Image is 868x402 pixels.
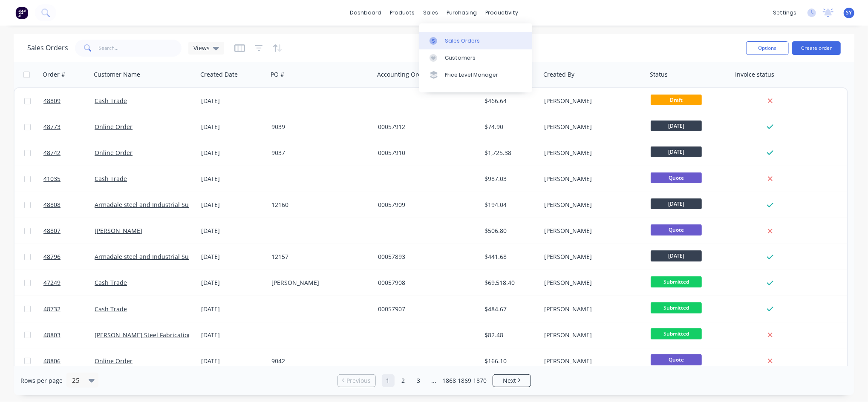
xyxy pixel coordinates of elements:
[43,192,95,218] a: 48808
[428,374,441,387] a: Jump forward
[651,198,702,209] span: [DATE]
[43,114,95,140] a: 48773
[201,97,265,105] div: [DATE]
[271,253,366,261] div: 12157
[459,374,471,387] a: Page 1869
[484,305,535,313] div: $484.67
[443,374,456,387] a: Page 1868
[43,348,95,374] a: 48806
[193,43,210,52] span: Views
[543,70,574,79] div: Created By
[544,253,639,261] div: [PERSON_NAME]
[419,6,442,19] div: sales
[445,71,498,79] div: Price Level Manager
[378,253,473,261] div: 00057893
[544,305,639,313] div: [PERSON_NAME]
[846,9,852,17] span: SY
[27,44,68,52] h1: Sales Orders
[484,201,535,209] div: $194.04
[271,70,284,79] div: PO #
[651,172,702,183] span: Quote
[544,227,639,235] div: [PERSON_NAME]
[346,6,386,19] a: dashboard
[544,97,639,105] div: [PERSON_NAME]
[651,224,702,235] span: Quote
[503,376,516,385] span: Next
[382,374,395,387] a: Page 1 is your current page
[95,331,192,339] a: [PERSON_NAME] Steel Fabrication
[544,357,639,365] div: [PERSON_NAME]
[386,6,419,19] div: products
[99,40,182,57] input: Search...
[95,175,127,183] a: Cash Trade
[200,70,238,79] div: Created Date
[746,41,789,55] button: Options
[651,121,702,131] span: [DATE]
[43,123,61,131] span: 48773
[334,374,534,387] ul: Pagination
[43,305,61,313] span: 48732
[651,95,702,105] span: Draft
[378,149,473,157] div: 00057910
[43,175,61,183] span: 41035
[346,376,371,385] span: Previous
[271,279,366,287] div: [PERSON_NAME]
[412,374,425,387] a: Page 3
[419,32,532,49] a: Sales Orders
[792,41,841,55] button: Create order
[484,253,535,261] div: $441.68
[201,149,265,157] div: [DATE]
[544,279,639,287] div: [PERSON_NAME]
[397,374,410,387] a: Page 2
[484,227,535,235] div: $506.80
[271,123,366,131] div: 9039
[474,374,487,387] a: Page 1870
[95,279,127,287] a: Cash Trade
[419,49,532,66] a: Customers
[201,357,265,365] div: [DATE]
[43,149,61,157] span: 48742
[43,201,61,209] span: 48808
[201,331,265,339] div: [DATE]
[338,376,375,385] a: Previous page
[201,305,265,313] div: [DATE]
[95,97,127,105] a: Cash Trade
[201,227,265,235] div: [DATE]
[43,279,61,287] span: 47249
[377,70,433,79] div: Accounting Order #
[484,175,535,183] div: $987.03
[95,253,206,261] a: Armadale steel and Industrial Supplies
[378,279,473,287] div: 00057908
[43,357,61,365] span: 48806
[445,54,476,62] div: Customers
[442,6,481,19] div: purchasing
[43,270,95,296] a: 47249
[651,250,702,261] span: [DATE]
[651,328,702,339] span: Submitted
[484,149,535,157] div: $1,725.38
[95,227,142,235] a: [PERSON_NAME]
[43,88,95,114] a: 48809
[43,253,61,261] span: 48796
[43,322,95,348] a: 48803
[484,331,535,339] div: $82.48
[484,357,535,365] div: $166.10
[201,279,265,287] div: [DATE]
[271,357,366,365] div: 9042
[43,244,95,270] a: 48796
[15,6,28,19] img: Factory
[544,149,639,157] div: [PERSON_NAME]
[378,201,473,209] div: 00057909
[94,70,140,79] div: Customer Name
[201,201,265,209] div: [DATE]
[95,305,127,313] a: Cash Trade
[20,376,63,385] span: Rows per page
[95,201,206,209] a: Armadale steel and Industrial Supplies
[43,296,95,322] a: 48732
[445,37,480,45] div: Sales Orders
[651,146,702,157] span: [DATE]
[43,227,61,235] span: 48807
[484,279,535,287] div: $69,518.40
[43,97,61,105] span: 48809
[201,123,265,131] div: [DATE]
